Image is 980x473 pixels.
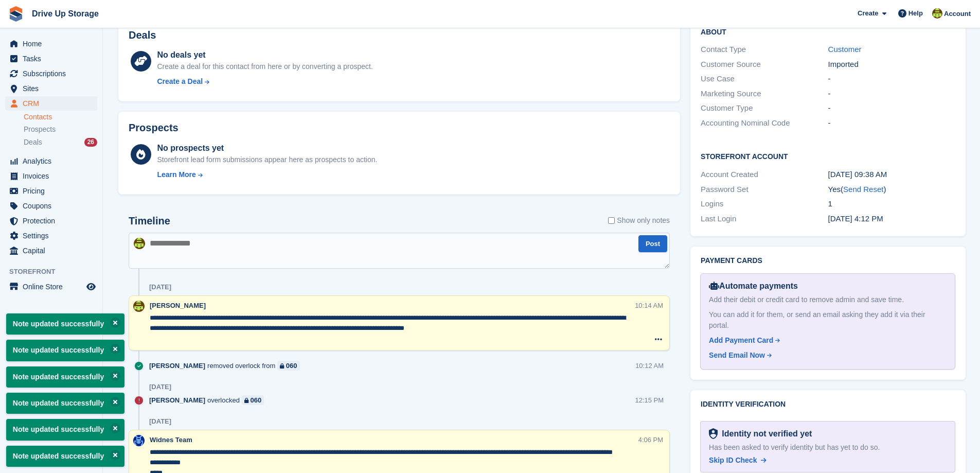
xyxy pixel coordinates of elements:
img: stora-icon-8386f47178a22dfd0bd8f6a31ec36ba5ce8667c1dd55bd0f319d3a0aa187defe.svg [8,6,24,22]
span: Subscriptions [23,66,84,81]
input: Show only notes [608,215,615,226]
span: Widnes Team [150,436,192,444]
p: Note updated successfully [6,366,124,388]
h2: Timeline [129,215,170,227]
h2: Storefront Account [701,151,955,161]
a: menu [5,154,97,168]
a: menu [5,229,97,243]
div: [DATE] 09:38 AM [828,169,955,181]
img: Widnes Team [133,435,145,446]
span: Deals [24,137,42,147]
div: 060 [286,361,297,371]
a: Preview store [85,281,97,293]
span: Storefront [9,267,102,277]
a: menu [5,199,97,213]
div: 12:15 PM [635,395,664,405]
span: Settings [23,229,84,243]
div: 10:12 AM [635,361,664,371]
div: Account Created [701,169,828,181]
span: Online Store [23,279,84,294]
div: No prospects yet [157,142,377,154]
div: - [828,117,955,129]
a: Send Reset [843,185,883,194]
img: Identity Verification Ready [709,428,718,440]
img: Lindsay Dawes [134,238,145,249]
div: - [828,102,955,114]
a: Skip ID Check [709,455,767,466]
div: 4:06 PM [638,435,663,445]
span: CRM [23,96,84,111]
img: Lindsay Dawes [932,8,942,19]
p: Note updated successfully [6,446,124,467]
a: menu [5,243,97,258]
div: You can add it for them, or send an email asking they add it via their portal. [709,309,947,331]
span: Tasks [23,51,84,66]
div: Use Case [701,73,828,85]
h2: About [701,26,955,37]
div: 060 [251,395,262,405]
a: 060 [277,361,299,371]
div: [DATE] [149,383,171,391]
button: Post [638,235,667,252]
div: Add Payment Card [709,335,773,346]
a: menu [5,169,97,183]
h2: Identity verification [701,400,955,409]
a: Prospects [24,124,97,135]
a: 060 [242,395,264,405]
span: [PERSON_NAME] [149,395,205,405]
div: Has been asked to verify identity but has yet to do so. [709,442,947,453]
div: Automate payments [709,280,947,292]
div: Learn More [157,169,195,180]
h2: Deals [129,29,156,41]
div: Create a Deal [157,76,203,87]
div: Create a deal for this contact from here or by converting a prospect. [157,61,372,72]
div: - [828,73,955,85]
span: Prospects [24,125,56,134]
p: Note updated successfully [6,340,124,361]
p: Note updated successfully [6,313,124,335]
a: Deals 26 [24,137,97,148]
a: Drive Up Storage [28,5,103,22]
span: Pricing [23,184,84,198]
h2: Payment cards [701,257,955,265]
div: 26 [84,138,97,147]
span: Invoices [23,169,84,183]
div: Send Email Now [709,350,765,361]
span: Capital [23,243,84,258]
div: removed overlock from [149,361,305,371]
div: Customer Source [701,59,828,71]
span: Analytics [23,154,84,168]
div: Marketing Source [701,88,828,100]
span: [PERSON_NAME] [150,302,206,309]
span: [PERSON_NAME] [149,361,205,371]
a: menu [5,51,97,66]
span: Sites [23,81,84,96]
div: Contact Type [701,44,828,56]
a: menu [5,66,97,81]
div: Add their debit or credit card to remove admin and save time. [709,294,947,305]
a: menu [5,81,97,96]
a: menu [5,96,97,111]
p: Note updated successfully [6,393,124,414]
div: Yes [828,184,955,196]
a: menu [5,184,97,198]
span: Account [944,9,971,19]
a: Customer [828,45,862,54]
div: Accounting Nominal Code [701,117,828,129]
span: Home [23,37,84,51]
a: Contacts [24,112,97,122]
img: Lindsay Dawes [133,301,145,312]
a: menu [5,279,97,294]
div: Identity not verified yet [718,428,812,440]
p: Note updated successfully [6,419,124,440]
div: [DATE] [149,417,171,426]
div: [DATE] [149,283,171,291]
div: overlocked [149,395,269,405]
span: Skip ID Check [709,456,757,464]
div: Last Login [701,213,828,225]
div: No deals yet [157,49,372,61]
div: Imported [828,59,955,71]
div: Storefront lead form submissions appear here as prospects to action. [157,154,377,165]
span: Create [858,8,878,19]
span: ( ) [841,185,886,194]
